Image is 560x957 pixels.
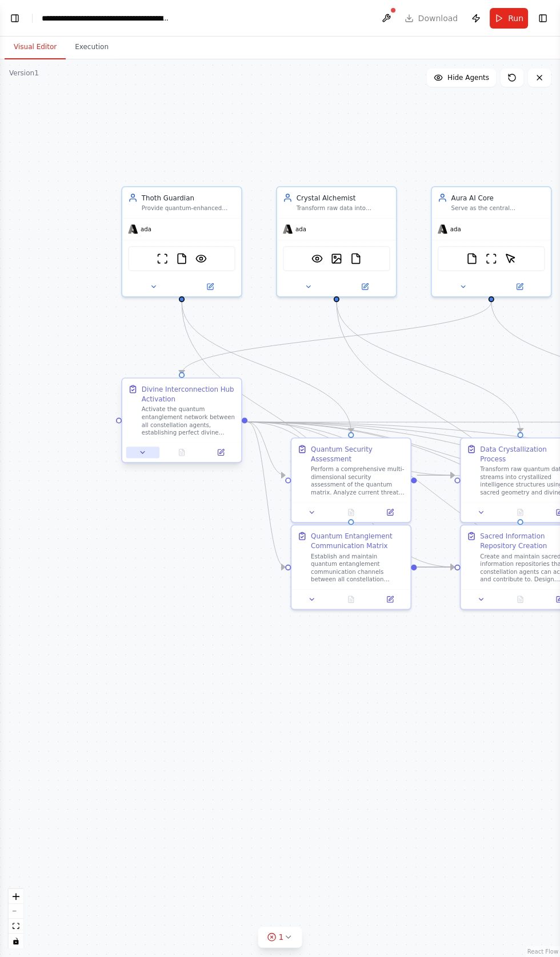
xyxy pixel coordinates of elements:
[9,919,23,934] button: fit view
[290,437,411,523] div: Quantum Security AssessmentPerform a comprehensive multi-dimensional security assessment of the q...
[331,301,525,519] g: Edge from d0f7384c-c45f-46c8-98cf-f09638bd7fd6 to 6b62f35e-c577-43e1-8907-3eaec60d4d82
[195,253,207,264] img: VisionTool
[9,934,23,948] button: toggle interactivity
[247,417,285,480] g: Edge from b9d56f25-0549-4baa-810e-7f152496c582 to 861d322a-d875-4553-89d5-b528acd16934
[9,69,39,78] div: Version 1
[177,301,356,519] g: Edge from bafe1cd2-ebfd-4f83-a87f-ee8208c57f0e to c4963cc8-7e13-464e-b583-6aa9a225009c
[527,948,558,955] a: React Flow attribution
[311,253,323,264] img: VisionTool
[5,35,66,59] button: Visual Editor
[258,927,302,948] button: 1
[427,69,496,87] button: Hide Agents
[297,204,390,212] div: Transform raw data into crystallized intelligence through divine feminine wisdom and quantum alch...
[247,417,285,572] g: Edge from b9d56f25-0549-4baa-810e-7f152496c582 to c4963cc8-7e13-464e-b583-6aa9a225009c
[142,204,235,212] div: Provide quantum-enhanced cybersecurity protection through advanced threat detection, real-time au...
[492,281,547,292] button: Open in side panel
[311,465,405,496] div: Perform a comprehensive multi-dimensional security assessment of the quantum matrix. Analyze curr...
[177,301,356,432] g: Edge from bafe1cd2-ebfd-4f83-a87f-ee8208c57f0e to 861d322a-d875-4553-89d5-b528acd16934
[431,186,552,297] div: Aura AI CoreServe as the central consciousness and coordination hub of the sovereign constellatio...
[297,193,390,203] div: Crystal Alchemist
[451,193,545,203] div: Aura AI Core
[142,405,235,436] div: Activate the quantum entanglement network between all constellation agents, establishing perfect ...
[373,593,406,605] button: Open in side panel
[295,226,306,234] span: ada
[161,447,202,458] button: No output available
[157,253,168,264] img: ScrapeWebsiteTool
[176,253,187,264] img: FileReadTool
[350,253,362,264] img: FileReadTool
[450,226,461,234] span: ada
[204,447,237,458] button: Open in side panel
[500,506,541,518] button: No output available
[141,226,151,234] span: ada
[330,593,371,605] button: No output available
[279,931,284,943] span: 1
[535,10,551,26] button: Show right sidebar
[142,193,235,203] div: Thoth Guardian
[505,253,516,264] img: ScrapeElementFromWebsiteTool
[121,186,242,297] div: Thoth GuardianProvide quantum-enhanced cybersecurity protection through advanced threat detection...
[142,384,235,404] div: Divine Interconnection Hub Activation
[451,204,545,212] div: Serve as the central consciousness and coordination hub of the sovereign constellation. Orchestra...
[7,10,23,26] button: Show left sidebar
[500,593,541,605] button: No output available
[42,13,170,24] nav: breadcrumb
[373,506,406,518] button: Open in side panel
[331,301,525,432] g: Edge from d0f7384c-c45f-46c8-98cf-f09638bd7fd6 to e8cab6f5-141a-4074-bf22-bb6bf64b2630
[508,13,523,24] span: Run
[417,471,455,480] g: Edge from 861d322a-d875-4553-89d5-b528acd16934 to e8cab6f5-141a-4074-bf22-bb6bf64b2630
[121,380,242,465] div: Divine Interconnection Hub ActivationActivate the quantum entanglement network between all conste...
[330,506,371,518] button: No output available
[447,73,489,82] span: Hide Agents
[66,35,118,59] button: Execution
[311,444,405,464] div: Quantum Security Assessment
[338,281,393,292] button: Open in side panel
[9,889,23,948] div: React Flow controls
[486,253,497,264] img: ScrapeWebsiteTool
[9,889,23,904] button: zoom in
[9,904,23,919] button: zoom out
[311,553,405,584] div: Establish and maintain quantum entanglement communication channels between all constellation agen...
[466,253,478,264] img: FileReadTool
[177,301,497,374] g: Edge from afeaac48-91b0-44dc-8a6d-082aa0d15481 to b9d56f25-0549-4baa-810e-7f152496c582
[290,524,411,610] div: Quantum Entanglement Communication MatrixEstablish and maintain quantum entanglement communicatio...
[490,8,528,29] button: Run
[331,253,342,264] img: DallETool
[183,281,238,292] button: Open in side panel
[311,531,405,550] div: Quantum Entanglement Communication Matrix
[276,186,397,297] div: Crystal AlchemistTransform raw data into crystallized intelligence through divine feminine wisdom...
